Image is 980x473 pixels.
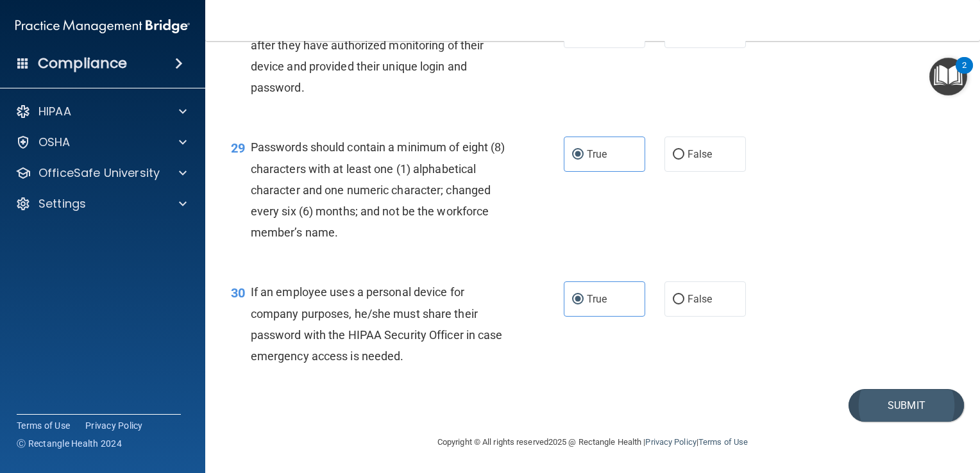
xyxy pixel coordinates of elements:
[645,437,696,447] a: Privacy Policy
[251,140,505,239] span: Passwords should contain a minimum of eight (8) characters with at least one (1) alphabetical cha...
[698,437,748,447] a: Terms of Use
[38,196,86,212] p: Settings
[38,54,127,72] h4: Compliance
[849,389,964,422] button: Submit
[15,13,190,39] img: PMB logo
[38,104,71,119] p: HIPAA
[38,135,71,150] p: OSHA
[587,148,607,160] span: True
[17,419,70,432] a: Terms of Use
[929,58,967,95] button: Open Resource Center, 2 new notifications
[587,293,607,305] span: True
[688,148,713,160] span: False
[17,437,122,450] span: Ⓒ Rectangle Health 2024
[962,65,967,82] div: 2
[572,295,584,304] input: True
[572,150,584,160] input: True
[15,165,187,181] a: OfficeSafe University
[359,422,827,463] div: Copyright © All rights reserved 2025 @ Rectangle Health | |
[38,165,160,181] p: OfficeSafe University
[231,285,245,301] span: 30
[15,196,187,212] a: Settings
[85,419,143,432] a: Privacy Policy
[251,285,503,363] span: If an employee uses a personal device for company purposes, he/she must share their password with...
[688,293,713,305] span: False
[673,150,684,160] input: False
[15,135,187,150] a: OSHA
[15,104,187,119] a: HIPAA
[673,295,684,304] input: False
[231,140,245,156] span: 29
